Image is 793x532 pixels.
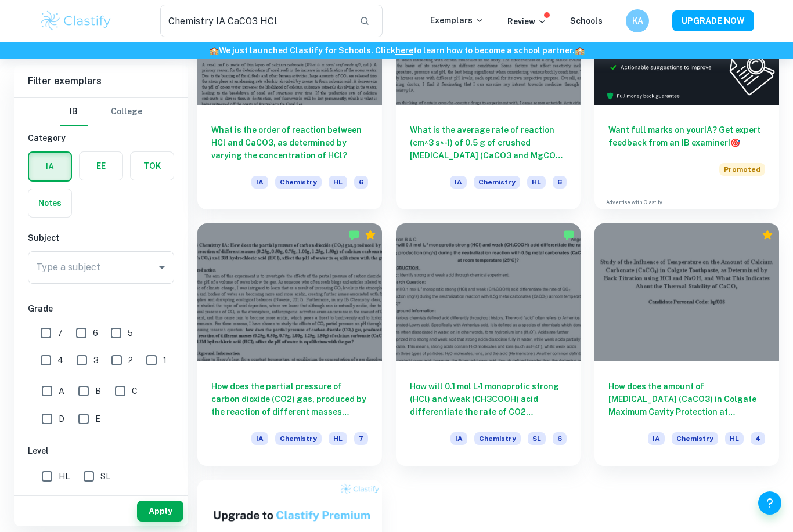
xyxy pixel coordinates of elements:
[209,46,219,55] span: 🏫
[100,470,110,483] span: SL
[59,385,64,397] span: A
[80,152,122,180] button: EE
[14,65,188,97] h6: Filter exemplars
[507,15,547,28] p: Review
[758,491,781,515] button: Help and Feedback
[553,432,567,445] span: 6
[648,432,665,445] span: IA
[57,354,63,367] span: 4
[410,124,567,162] h6: What is the average rate of reaction (cm^3 s^-1) of 0.5 g of crushed [MEDICAL_DATA] (CaCO3 and Mg...
[128,354,133,367] span: 2
[57,327,63,339] span: 7
[672,10,754,31] button: UPGRADE NOW
[59,412,64,425] span: D
[28,302,174,315] h6: Grade
[131,152,174,180] button: TOK
[128,327,133,339] span: 5
[28,444,174,457] h6: Level
[354,176,368,189] span: 6
[430,14,484,27] p: Exemplars
[410,380,567,418] h6: How will 0.1 mol L-1 monoprotic strong (HCl) and weak (CH3COOH) acid differentiate the rate of CO...
[59,470,70,483] span: HL
[329,432,347,445] span: HL
[528,432,546,445] span: SL
[132,385,138,397] span: C
[608,124,765,149] h6: Want full marks on your IA ? Get expert feedback from an IB examiner!
[396,223,581,466] a: How will 0.1 mol L-1 monoprotic strong (HCl) and weak (CH3COOH) acid differentiate the rate of CO...
[608,380,765,418] h6: How does the amount of [MEDICAL_DATA] (CaCO3) in Colgate Maximum Cavity Protection at different t...
[137,501,183,522] button: Apply
[251,432,268,445] span: IA
[474,432,521,445] span: Chemistry
[2,44,791,57] h6: We just launched Clastify for Schools. Click to learn how to become a school partner.
[354,432,368,445] span: 7
[160,5,350,37] input: Search for any exemplars...
[28,189,71,217] button: Notes
[474,176,520,189] span: Chemistry
[751,432,765,445] span: 4
[626,9,649,32] button: KA
[631,15,644,27] h6: KA
[329,176,347,189] span: HL
[211,124,368,162] h6: What is the order of reaction between HCl and CaCO3, as determined by varying the concentration o...
[39,9,113,32] img: Clastify logo
[29,153,71,180] button: IA
[93,327,98,339] span: 6
[60,98,88,126] button: IB
[606,198,662,207] a: Advertise with Clastify
[450,176,467,189] span: IA
[395,46,413,55] a: here
[28,132,174,144] h6: Category
[275,432,322,445] span: Chemistry
[365,229,376,241] div: Premium
[251,176,268,189] span: IA
[570,16,603,26] a: Schools
[527,176,546,189] span: HL
[563,229,575,241] img: Marked
[719,163,765,176] span: Promoted
[95,412,100,425] span: E
[762,229,773,241] div: Premium
[60,98,142,126] div: Filter type choice
[450,432,467,445] span: IA
[95,385,101,397] span: B
[28,231,174,244] h6: Subject
[730,138,740,147] span: 🎯
[594,223,779,466] a: How does the amount of [MEDICAL_DATA] (CaCO3) in Colgate Maximum Cavity Protection at different t...
[211,380,368,418] h6: How does the partial pressure of carbon dioxide (CO2) gas, produced by the reaction of different ...
[154,259,170,276] button: Open
[672,432,718,445] span: Chemistry
[725,432,744,445] span: HL
[93,354,99,367] span: 3
[275,176,322,189] span: Chemistry
[553,176,567,189] span: 6
[111,98,142,126] button: College
[575,46,585,55] span: 🏫
[163,354,167,367] span: 1
[197,223,382,466] a: How does the partial pressure of carbon dioxide (CO2) gas, produced by the reaction of different ...
[348,229,360,241] img: Marked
